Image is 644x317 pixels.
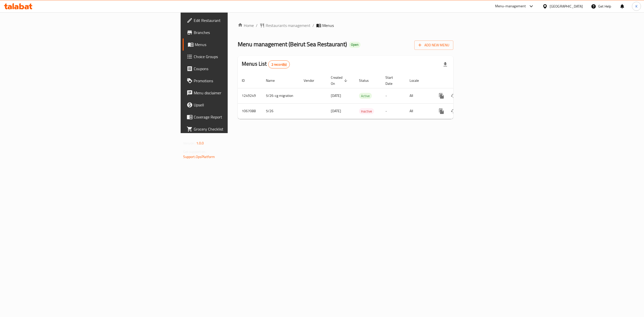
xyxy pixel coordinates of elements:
[194,66,284,72] span: Coupons
[359,108,374,114] span: Inactive
[194,29,284,35] span: Branches
[194,54,284,60] span: Choice Groups
[194,17,284,23] span: Edit Restaurant
[238,73,488,119] table: enhanced table
[550,4,583,9] div: [GEOGRAPHIC_DATA]
[304,77,321,84] span: Vendor
[349,43,360,47] span: Open
[183,123,288,135] a: Grocery Checklist
[183,99,288,111] a: Upsell
[183,14,288,26] a: Edit Restaurant
[331,74,349,87] span: Created On
[312,22,314,28] li: /
[359,77,375,84] span: Status
[414,41,453,50] button: Add New Menu
[194,114,284,120] span: Coverage Report
[385,74,399,87] span: Start Date
[183,87,288,99] a: Menu disclaimer
[194,102,284,108] span: Upsell
[418,42,449,48] span: Add New Menu
[242,60,290,68] h2: Menus List
[238,38,347,50] span: Menu management ( Beirut Sea Restaurant )
[196,140,204,146] span: 1.0.0
[410,77,425,84] span: Locale
[194,90,284,96] span: Menu disclaimer
[183,111,288,123] a: Coverage Report
[406,103,431,119] td: All
[238,22,453,28] nav: breadcrumb
[183,63,288,75] a: Coupons
[268,60,290,68] div: Total records count
[406,88,431,103] td: All
[435,90,448,102] button: more
[431,73,488,88] th: Actions
[183,75,288,87] a: Promotions
[242,77,251,84] span: ID
[268,62,290,67] span: 2 record(s)
[435,105,448,117] button: more
[183,38,288,51] a: Menus
[183,26,288,38] a: Branches
[266,77,281,84] span: Name
[183,51,288,63] a: Choice Groups
[194,126,284,132] span: Grocery Checklist
[635,4,637,9] span: K
[183,140,195,146] span: Version:
[381,103,406,119] td: -
[322,22,334,28] span: Menus
[195,42,284,48] span: Menus
[495,3,526,9] div: Menu-management
[194,78,284,84] span: Promotions
[381,88,406,103] td: -
[448,90,460,102] button: Change Status
[331,108,341,114] span: [DATE]
[183,153,215,160] a: Support.OpsPlatform
[331,92,341,99] span: [DATE]
[349,42,360,48] div: Open
[183,148,206,155] span: Get support on:
[359,93,372,99] span: Active
[439,58,451,70] div: Export file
